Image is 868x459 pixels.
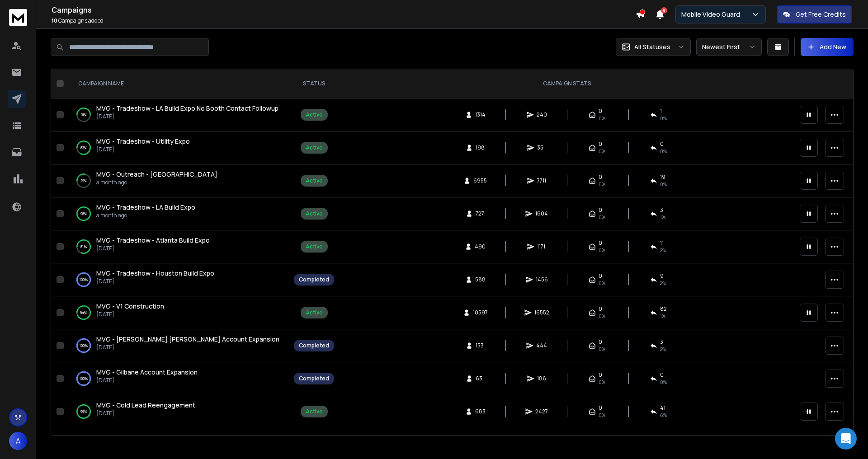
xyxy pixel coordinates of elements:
div: Completed [299,276,329,283]
span: 0 [599,272,602,280]
span: MVG - Tradeshow - LA Build Expo [96,203,195,211]
span: 9 [660,272,664,280]
div: Open Intercom Messenger [835,428,857,450]
span: 490 [475,243,486,250]
span: 0% [599,280,605,287]
p: 81 % [80,242,87,251]
span: 0 [599,305,602,313]
span: 1604 [535,210,548,217]
p: 99 % [80,407,87,416]
span: 3 [660,338,663,346]
p: [DATE] [96,113,278,120]
span: 1456 [536,276,548,283]
span: 0 [599,404,602,412]
p: a month ago [96,179,217,186]
div: Active [306,408,323,415]
span: 6955 [473,177,487,184]
span: 0% [599,148,605,155]
a: MVG - Tradeshow - Houston Build Expo [96,269,214,278]
td: 81%MVG - Tradeshow - Atlanta Build Expo[DATE] [67,230,288,263]
td: 100%MVG - Tradeshow - Houston Build Expo[DATE] [67,263,288,296]
a: MVG - Tradeshow - Utility Expo [96,137,190,146]
p: All Statuses [634,42,670,52]
div: Active [306,177,323,184]
span: 0 [599,141,602,148]
p: 100 % [80,374,88,383]
span: 11 [660,239,664,247]
td: 51%MVG - Tradeshow - LA Build Expo No Booth Contact Followup[DATE] [67,98,288,131]
span: 1 [660,108,662,115]
p: [DATE] [96,146,190,153]
p: [DATE] [96,410,195,417]
button: Add New [801,38,854,56]
p: [DATE] [96,311,164,318]
span: 35 [537,144,546,151]
p: [DATE] [96,278,214,285]
img: logo [9,9,27,26]
p: 94 % [80,308,87,317]
td: 83%MVG - Tradeshow - Utility Expo[DATE] [67,131,288,164]
div: Active [306,111,323,118]
span: 10 [52,17,57,24]
span: MVG - Tradeshow - Atlanta Build Expo [96,236,210,244]
td: 94%MVG - V1 Construction[DATE] [67,296,288,329]
button: Get Free Credits [777,5,852,23]
span: MVG - [PERSON_NAME] [PERSON_NAME] Account Expansion [96,335,279,343]
th: CAMPAIGN STATS [340,69,794,98]
span: 2427 [535,408,548,415]
span: 1 % [660,214,665,221]
span: 0 % [660,115,667,122]
span: 8 [661,7,667,14]
span: 1171 [537,243,546,250]
a: MVG - Gilbane Account Expansion [96,368,198,377]
th: CAMPAIGN NAME [67,69,288,98]
p: [DATE] [96,245,210,252]
th: STATUS [288,69,340,98]
span: 0 % [660,148,667,155]
a: MVG - V1 Construction [96,302,164,311]
p: Campaigns added [52,17,636,24]
span: 0% [599,247,605,254]
a: MVG - [PERSON_NAME] [PERSON_NAME] Account Expansion [96,335,279,344]
div: Active [306,144,323,151]
p: [DATE] [96,344,279,351]
td: 29%MVG - Outreach - [GEOGRAPHIC_DATA]a month ago [67,164,288,197]
span: MVG - Outreach - [GEOGRAPHIC_DATA] [96,170,217,178]
span: 41 [660,404,665,412]
span: 7711 [537,177,546,184]
span: 588 [475,276,486,283]
p: 51 % [80,110,87,119]
span: 63 [476,375,485,382]
span: 0 [599,371,602,379]
p: 100 % [80,341,88,350]
p: Get Free Credits [796,10,846,19]
p: 98 % [80,209,87,218]
span: 0 [599,338,602,346]
p: [DATE] [96,377,198,384]
span: 153 [476,342,485,349]
td: 100%MVG - [PERSON_NAME] [PERSON_NAME] Account Expansion[DATE] [67,329,288,362]
span: MVG - Gilbane Account Expansion [96,368,198,376]
button: Newest First [696,38,762,56]
span: 1 % [660,313,665,320]
div: Completed [299,375,329,382]
span: 0% [599,346,605,353]
p: a month ago [96,212,195,219]
span: 2 % [660,247,666,254]
span: 727 [476,210,485,217]
button: A [9,432,27,450]
span: 0 [599,206,602,214]
span: 0 [599,173,602,181]
td: 99%MVG - Cold Lead Reengagement[DATE] [67,395,288,428]
div: Active [306,243,323,250]
div: Active [306,210,323,217]
span: 0 [660,141,664,148]
span: 683 [475,408,486,415]
p: 83 % [80,143,87,152]
span: 444 [536,342,547,349]
td: 100%MVG - Gilbane Account Expansion[DATE] [67,362,288,395]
